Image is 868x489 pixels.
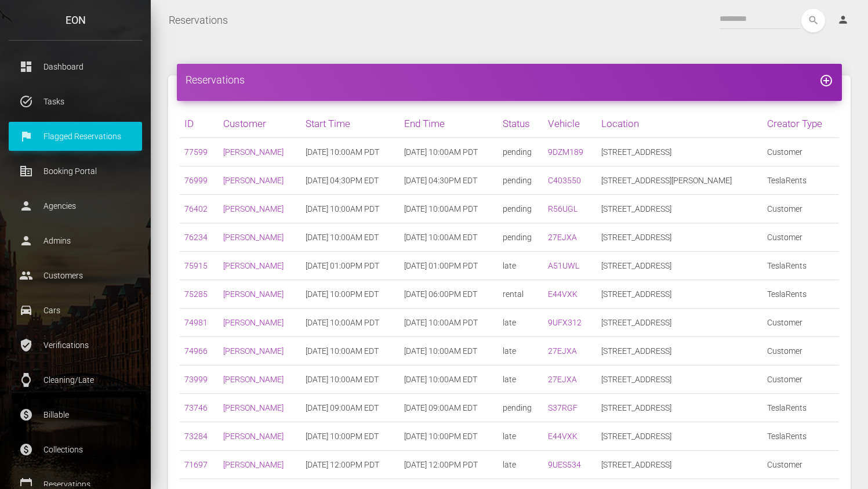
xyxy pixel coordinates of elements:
[17,58,133,75] p: Dashboard
[301,451,400,479] td: [DATE] 12:00PM PDT
[223,147,284,157] a: [PERSON_NAME]
[548,261,579,270] a: A51UWL
[223,318,284,327] a: [PERSON_NAME]
[762,394,839,422] td: TeslaRents
[301,110,400,138] th: Start Time
[498,252,543,280] td: late
[17,93,133,110] p: Tasks
[762,280,839,309] td: TeslaRents
[400,166,498,195] td: [DATE] 04:30PM EDT
[184,176,208,185] a: 76999
[301,166,400,195] td: [DATE] 04:30PM EDT
[184,375,208,384] a: 73999
[184,403,208,412] a: 73746
[498,309,543,337] td: late
[543,110,596,138] th: Vehicle
[301,309,400,337] td: [DATE] 10:00AM PDT
[597,422,762,451] td: [STREET_ADDRESS]
[223,289,284,299] a: [PERSON_NAME]
[597,394,762,422] td: [STREET_ADDRESS]
[400,280,498,309] td: [DATE] 06:00PM EDT
[184,147,208,157] a: 77599
[301,195,400,223] td: [DATE] 10:00AM PDT
[17,441,133,458] p: Collections
[180,110,219,138] th: ID
[223,346,284,356] a: [PERSON_NAME]
[17,232,133,249] p: Admins
[548,318,582,327] a: 9UFX312
[223,261,284,270] a: [PERSON_NAME]
[184,233,208,242] a: 76234
[301,223,400,252] td: [DATE] 10:00AM EDT
[597,280,762,309] td: [STREET_ADDRESS]
[301,422,400,451] td: [DATE] 10:00PM EDT
[186,73,833,87] h4: Reservations
[9,365,142,394] a: watch Cleaning/Late
[223,460,284,469] a: [PERSON_NAME]
[498,422,543,451] td: late
[498,166,543,195] td: pending
[223,432,284,441] a: [PERSON_NAME]
[597,166,762,195] td: [STREET_ADDRESS][PERSON_NAME]
[17,162,133,180] p: Booking Portal
[9,296,142,325] a: drive_eta Cars
[801,9,825,32] button: search
[223,204,284,213] a: [PERSON_NAME]
[762,309,839,337] td: Customer
[223,176,284,185] a: [PERSON_NAME]
[223,233,284,242] a: [PERSON_NAME]
[597,223,762,252] td: [STREET_ADDRESS]
[184,460,208,469] a: 71697
[9,400,142,429] a: paid Billable
[9,157,142,186] a: corporate_fare Booking Portal
[498,138,543,166] td: pending
[169,6,228,35] a: Reservations
[17,128,133,145] p: Flagged Reservations
[17,302,133,319] p: Cars
[400,223,498,252] td: [DATE] 10:00AM EDT
[9,122,142,151] a: flag Flagged Reservations
[9,87,142,116] a: task_alt Tasks
[597,138,762,166] td: [STREET_ADDRESS]
[597,365,762,394] td: [STREET_ADDRESS]
[184,204,208,213] a: 76402
[762,138,839,166] td: Customer
[301,365,400,394] td: [DATE] 10:00AM EDT
[597,252,762,280] td: [STREET_ADDRESS]
[17,197,133,215] p: Agencies
[17,406,133,423] p: Billable
[223,375,284,384] a: [PERSON_NAME]
[498,110,543,138] th: Status
[400,337,498,365] td: [DATE] 10:00AM EDT
[17,267,133,284] p: Customers
[819,74,833,88] i: add_circle_outline
[498,394,543,422] td: pending
[400,365,498,394] td: [DATE] 10:00AM EDT
[184,346,208,356] a: 74966
[597,309,762,337] td: [STREET_ADDRESS]
[400,309,498,337] td: [DATE] 10:00AM PDT
[400,195,498,223] td: [DATE] 10:00AM PDT
[301,394,400,422] td: [DATE] 09:00AM EDT
[762,195,839,223] td: Customer
[17,371,133,389] p: Cleaning/Late
[548,204,578,213] a: R56UGL
[9,435,142,464] a: paid Collections
[548,289,578,299] a: E44VXK
[301,252,400,280] td: [DATE] 01:00PM PDT
[9,226,142,255] a: person Admins
[400,138,498,166] td: [DATE] 10:00AM PDT
[762,252,839,280] td: TeslaRents
[548,233,577,242] a: 27EJXA
[762,451,839,479] td: Customer
[301,337,400,365] td: [DATE] 10:00AM EDT
[498,280,543,309] td: rental
[184,432,208,441] a: 73284
[400,451,498,479] td: [DATE] 12:00PM PDT
[548,403,578,412] a: S37RGF
[301,280,400,309] td: [DATE] 10:00PM EDT
[597,451,762,479] td: [STREET_ADDRESS]
[498,223,543,252] td: pending
[762,337,839,365] td: Customer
